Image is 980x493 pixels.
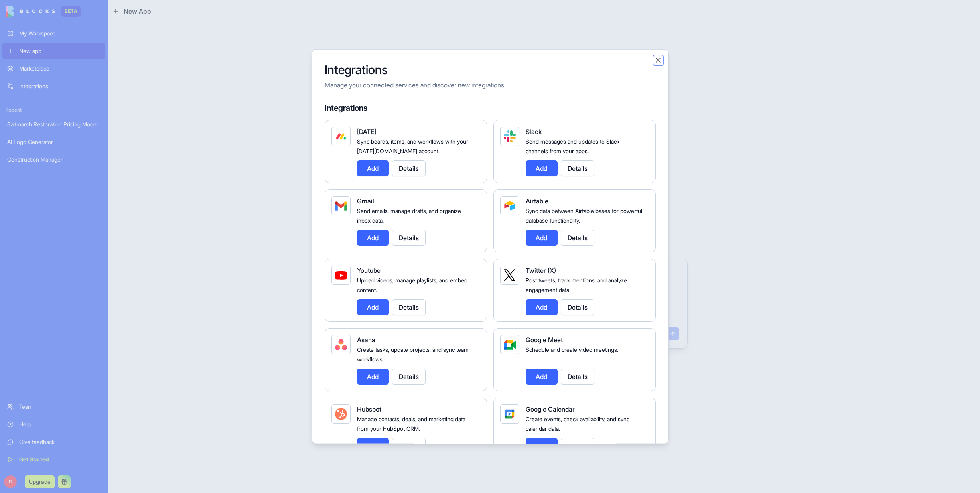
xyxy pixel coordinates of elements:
[357,336,375,344] span: Asana
[526,138,619,154] span: Send messages and updates to Slack channels from your apps.
[357,128,376,136] span: [DATE]
[526,277,627,293] span: Post tweets, track mentions, and analyze engagement data.
[18,269,35,274] span: Home
[28,36,45,44] div: Shelly
[357,346,469,363] span: Create tasks, update projects, and sync team workflows.
[28,28,274,35] span: Sure thing! I'm here if you have any questions or need any help with editing/ building :)
[357,405,381,413] span: Hubspot
[357,369,389,385] button: Add
[526,299,558,315] button: Add
[526,197,548,205] span: Airtable
[526,160,558,176] button: Add
[526,405,575,413] span: Google Calendar
[357,230,389,246] button: Add
[357,438,389,454] button: Add
[561,369,594,385] button: Details
[392,160,426,176] button: Details
[357,416,465,432] span: Manage contacts, deals, and marketing data from your HubSpot CRM.
[392,369,426,385] button: Details
[392,299,426,315] button: Details
[392,230,426,246] button: Details
[47,36,69,44] div: • [DATE]
[59,4,102,17] h1: Messages
[357,207,461,224] span: Send emails, manage drafts, and organize inbox data.
[357,277,467,293] span: Upload videos, manage playlists, and embed content.
[64,269,95,274] span: Messages
[526,416,629,432] span: Create events, check availability, and sync calendar data.
[561,438,594,454] button: Details
[526,230,558,246] button: Add
[526,438,558,454] button: Add
[126,269,139,274] span: Help
[526,128,542,136] span: Slack
[526,336,563,344] span: Google Meet
[526,207,642,224] span: Sync data between Airtable bases for powerful database functionality.
[53,249,106,281] button: Messages
[526,266,556,274] span: Twitter (X)
[561,160,594,176] button: Details
[325,80,656,90] p: Manage your connected services and discover new integrations
[357,197,374,205] span: Gmail
[325,63,656,77] h2: Integrations
[392,438,426,454] button: Details
[106,249,160,281] button: Help
[561,299,594,315] button: Details
[357,160,389,176] button: Add
[526,346,618,353] span: Schedule and create video meetings.
[357,138,468,154] span: Sync boards, items, and workflows with your [DATE][DOMAIN_NAME] account.
[140,3,154,18] div: Close
[526,369,558,385] button: Add
[561,230,594,246] button: Details
[9,28,25,44] img: Profile image for Shelly
[357,266,381,274] span: Youtube
[325,103,656,114] h4: Integrations
[37,225,123,241] button: Send us a message
[357,299,389,315] button: Add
